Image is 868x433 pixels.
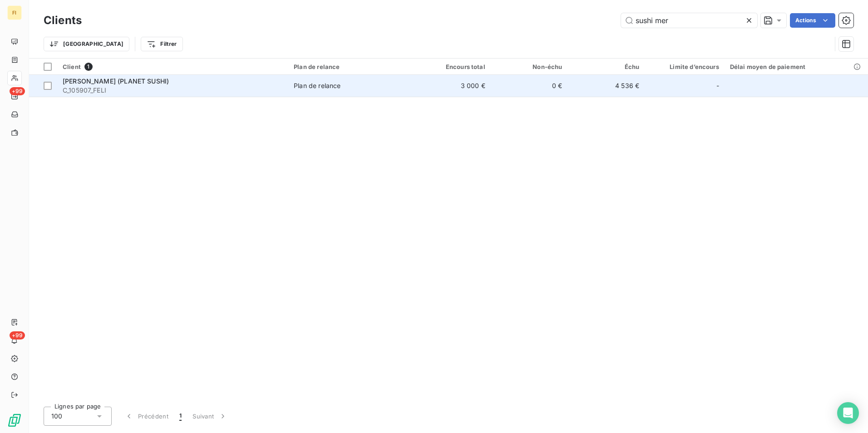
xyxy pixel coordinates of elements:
[621,13,757,28] input: Rechercher
[419,63,485,70] div: Encours total
[44,37,129,51] button: [GEOGRAPHIC_DATA]
[84,63,93,71] span: 1
[63,63,81,70] span: Client
[44,12,82,29] h3: Clients
[790,13,835,28] button: Actions
[187,407,233,426] button: Suivant
[174,407,187,426] button: 1
[496,63,562,70] div: Non-échu
[730,63,863,70] div: Délai moyen de paiement
[63,86,283,95] span: C_105907_FELI
[7,413,22,428] img: Logo LeanPay
[51,412,62,421] span: 100
[650,63,719,70] div: Limite d’encours
[573,63,639,70] div: Échu
[179,412,182,421] span: 1
[567,75,645,97] td: 4 536 €
[294,81,340,90] div: Plan de relance
[716,81,719,90] span: -
[141,37,182,51] button: Filtrer
[491,75,568,97] td: 0 €
[294,63,408,70] div: Plan de relance
[7,5,22,20] div: FI
[10,331,25,340] span: +99
[10,87,25,95] span: +99
[837,402,859,424] div: Open Intercom Messenger
[63,77,169,85] span: [PERSON_NAME] (PLANET SUSHI)
[414,75,491,97] td: 3 000 €
[119,407,174,426] button: Précédent
[7,89,21,103] a: +99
